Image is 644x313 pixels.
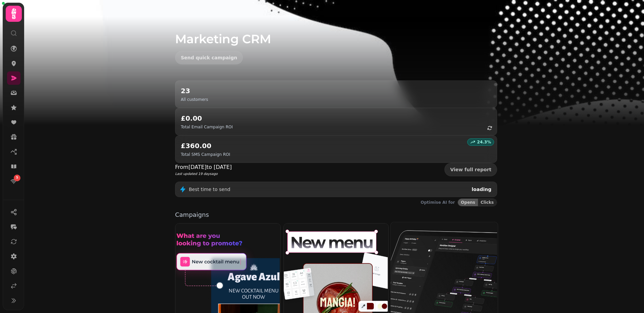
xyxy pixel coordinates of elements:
[175,212,497,218] p: Campaigns
[181,114,233,123] h2: £0.00
[458,199,478,206] button: Opens
[181,86,208,96] h2: 23
[421,200,455,205] p: Optimise AI for
[181,97,208,102] p: All customers
[472,187,491,192] span: loading
[461,200,475,204] span: Opens
[181,124,233,130] p: Total Email Campaign ROI
[16,176,18,180] span: 5
[175,51,243,64] button: Send quick campaign
[481,200,494,204] span: Clicks
[478,199,497,206] button: Clicks
[477,139,491,145] p: 24.3 %
[484,122,495,134] button: refresh
[175,16,497,46] h1: Marketing CRM
[7,175,20,188] a: 5
[444,163,497,176] a: View full report
[181,141,230,150] h2: £360.00
[181,152,230,157] p: Total SMS Campaign ROI
[181,55,237,60] span: Send quick campaign
[189,186,230,193] p: Best time to send
[175,171,232,176] p: Last updated 19 days ago
[175,163,232,171] p: From [DATE] to [DATE]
